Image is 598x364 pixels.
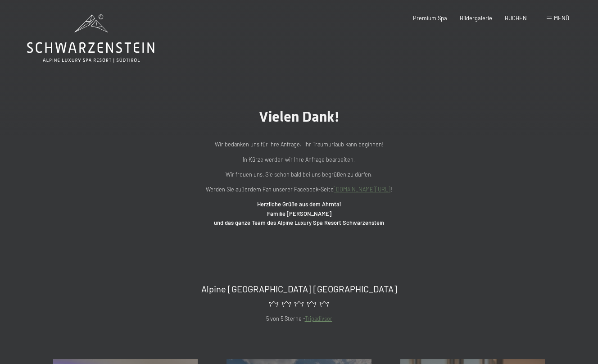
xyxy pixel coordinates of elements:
strong: Herzliche Grüße aus dem Ahrntal Familie [PERSON_NAME] und das ganze Team des Alpine Luxury Spa Re... [214,200,384,226]
p: Werden Sie außerdem Fan unserer Facebook-Seite ! [119,185,479,194]
span: Vielen Dank! [259,108,340,125]
a: Bildergalerie [460,14,492,22]
p: Wir freuen uns, Sie schon bald bei uns begrüßen zu dürfen. [119,170,479,179]
span: Alpine [GEOGRAPHIC_DATA] [GEOGRAPHIC_DATA] [201,283,397,294]
a: [DOMAIN_NAME][URL] [334,186,390,193]
span: Menü [554,14,569,22]
p: In Kürze werden wir Ihre Anfrage bearbeiten. [119,155,479,164]
p: Wir bedanken uns für Ihre Anfrage. Ihr Traumurlaub kann beginnen! [119,140,479,149]
a: BUCHEN [505,14,527,22]
p: 5 von 5 Sterne - [53,314,545,323]
a: Tripadivsor [305,315,332,322]
a: Premium Spa [413,14,447,22]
